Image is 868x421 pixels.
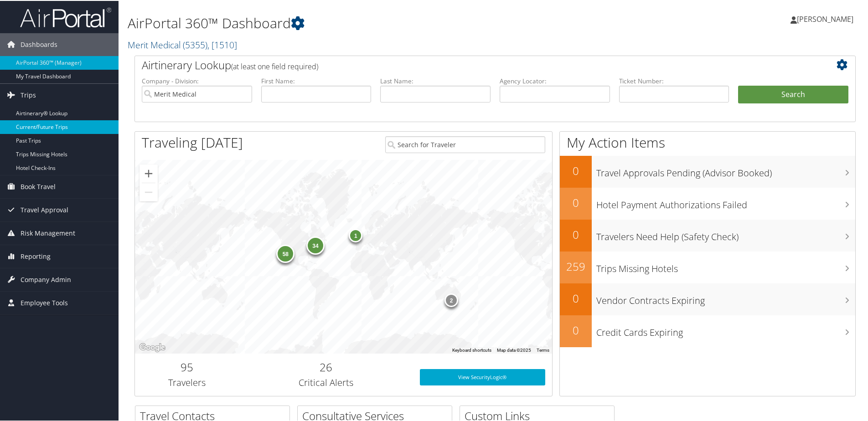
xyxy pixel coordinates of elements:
[231,61,318,71] span: (at least one field required)
[207,38,237,50] span: , [ 1510 ]
[261,76,372,85] label: First Name:
[596,257,855,274] h3: Trips Missing Hotels
[21,83,36,106] span: Trips
[452,346,491,353] button: Keyboard shortcuts
[142,375,232,388] h3: Travelers
[560,251,855,282] a: 259Trips Missing Hotels
[500,76,610,85] label: Agency Locator:
[420,368,545,385] a: View SecurityLogic®
[560,282,855,314] a: 0Vendor Contracts Expiring
[128,13,618,32] h1: AirPortal 360™ Dashboard
[385,135,545,152] input: Search for Traveler
[277,243,295,262] div: 58
[619,76,729,85] label: Ticket Number:
[560,314,855,346] a: 0Credit Cards Expiring
[537,347,549,352] a: Terms (opens in new tab)
[797,13,853,23] span: [PERSON_NAME]
[596,225,855,242] h3: Travelers Need Help (Safety Check)
[20,6,111,27] img: airportal-logo.png
[128,38,237,50] a: Merit Medical
[142,56,788,72] h2: Airtinerary Lookup
[596,321,855,338] h3: Credit Cards Expiring
[560,290,592,305] h2: 0
[380,76,491,85] label: Last Name:
[560,258,592,273] h2: 259
[596,289,855,306] h3: Vendor Contracts Expiring
[560,219,855,251] a: 0Travelers Need Help (Safety Check)
[137,341,167,353] a: Open this area in Google Maps (opens a new window)
[560,322,592,337] h2: 0
[560,194,592,210] h2: 0
[21,291,68,313] span: Employee Tools
[21,175,56,197] span: Book Travel
[560,132,855,151] h1: My Action Items
[560,187,855,219] a: 0Hotel Payment Authorizations Failed
[139,182,158,200] button: Zoom out
[183,38,207,50] span: ( 5355 )
[596,161,855,179] h3: Travel Approvals Pending (Advisor Booked)
[349,228,363,241] div: 1
[790,5,863,32] a: [PERSON_NAME]
[246,359,406,374] h2: 26
[21,198,68,221] span: Travel Approval
[560,226,592,241] h2: 0
[21,221,75,244] span: Risk Management
[21,244,51,267] span: Reporting
[497,347,531,352] span: Map data ©2025
[142,359,232,374] h2: 95
[306,236,325,254] div: 34
[444,293,458,306] div: 2
[139,164,158,182] button: Zoom in
[142,76,252,85] label: Company - Division:
[142,132,243,151] h1: Traveling [DATE]
[137,341,167,353] img: Google
[596,193,855,210] h3: Hotel Payment Authorizations Failed
[560,162,592,178] h2: 0
[21,32,57,55] span: Dashboards
[21,267,71,290] span: Company Admin
[246,375,406,388] h3: Critical Alerts
[560,155,855,187] a: 0Travel Approvals Pending (Advisor Booked)
[738,85,848,103] button: Search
